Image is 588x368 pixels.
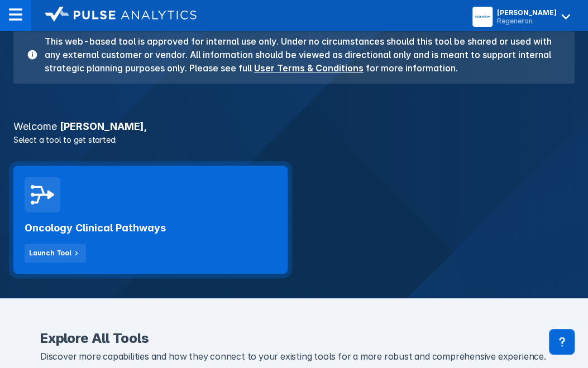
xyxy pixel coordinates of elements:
div: Launch Tool [29,248,71,258]
h2: Explore All Tools [40,332,548,345]
h2: Oncology Clinical Pathways [25,221,166,235]
div: Regeneron [497,17,557,25]
div: Contact Support [549,329,575,355]
button: Launch Tool [25,244,86,263]
p: Discover more capabilities and how they connect to your existing tools for a more robust and comp... [40,350,548,364]
span: Welcome [13,120,57,132]
img: logo [45,7,197,22]
div: [PERSON_NAME] [497,8,557,17]
img: menu button [475,9,490,25]
a: Oncology Clinical PathwaysLaunch Tool [13,166,288,274]
h3: This web-based tool is approved for internal use only. Under no circumstances should this tool be... [38,35,561,75]
a: logo [31,7,197,25]
img: menu--horizontal.svg [9,8,22,21]
h3: [PERSON_NAME] , [7,122,581,132]
a: User Terms & Conditions [254,62,364,74]
p: Select a tool to get started: [7,134,581,146]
